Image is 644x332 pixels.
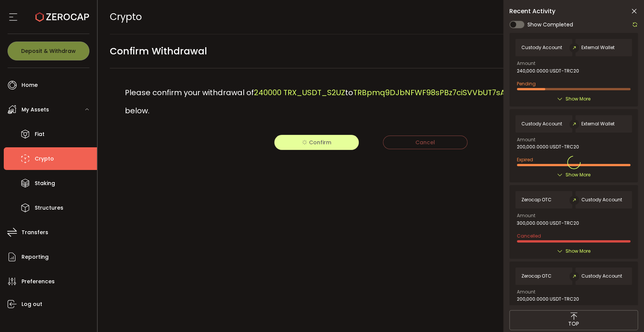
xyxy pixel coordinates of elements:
[353,87,513,98] span: TRBpmq9DJbNFWF98sPBz7ciSVVbUT7sAz8
[35,129,45,140] span: Fiat
[22,299,42,310] span: Log out
[509,8,555,14] span: Recent Activity
[35,202,63,213] span: Structures
[22,104,49,115] span: My Assets
[22,80,38,91] span: Home
[110,43,207,60] span: Confirm Withdrawal
[22,276,55,287] span: Preferences
[8,42,89,60] button: Deposit & Withdraw
[254,87,345,98] span: 240000 TRX_USDT_S2UZ
[22,252,49,263] span: Reporting
[415,139,435,146] span: Cancel
[21,48,76,54] span: Deposit & Withdraw
[110,10,142,23] span: Crypto
[35,153,54,164] span: Crypto
[125,87,254,98] span: Please confirm your withdrawal of
[383,136,467,149] button: Cancel
[556,250,644,332] iframe: Chat Widget
[345,87,353,98] span: to
[35,178,55,189] span: Staking
[22,227,48,238] span: Transfers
